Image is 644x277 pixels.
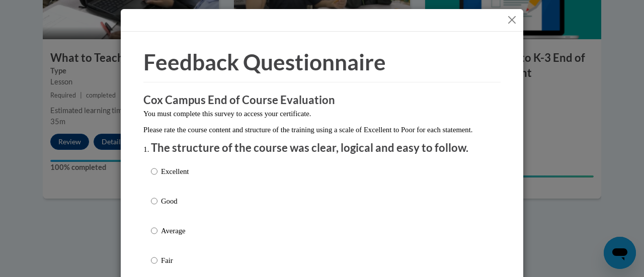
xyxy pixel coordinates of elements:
p: Good [161,196,189,207]
button: Close [506,14,518,26]
p: Please rate the course content and structure of the training using a scale of Excellent to Poor f... [143,124,501,135]
input: Excellent [151,166,157,177]
input: Average [151,225,157,236]
span: Feedback Questionnaire [143,49,386,75]
p: The structure of the course was clear, logical and easy to follow. [151,140,493,156]
p: Average [161,225,189,236]
h3: Cox Campus End of Course Evaluation [143,93,501,108]
p: Excellent [161,166,189,177]
input: Good [151,196,157,207]
p: Fair [161,255,189,266]
p: You must complete this survey to access your certificate. [143,108,501,119]
input: Fair [151,255,157,266]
